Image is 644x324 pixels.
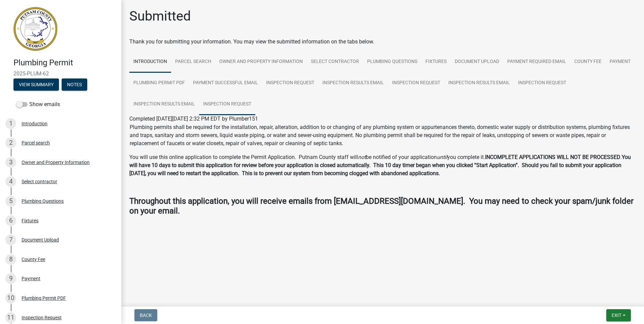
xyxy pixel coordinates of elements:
[199,94,255,115] a: Inspection Request
[451,51,503,73] a: Document Upload
[5,196,16,206] div: 5
[5,157,16,168] div: 3
[22,296,66,300] div: Plumbing Permit PDF
[189,72,262,94] a: Payment Successful Email
[129,8,191,24] h1: Submitted
[13,7,57,51] img: Putnam County, Georgia
[129,153,636,177] p: You will use this online application to complete the Permit Application. Putnam County staff will...
[129,72,189,94] a: Plumbing Permit PDF
[485,154,620,160] strong: INCOMPLETE APPLICATIONS WILL NOT BE PROCESSED
[22,257,45,262] div: County Fee
[22,237,59,242] div: Document Upload
[318,72,388,94] a: Inspection Results Email
[363,51,421,73] a: Plumbing Questions
[13,58,116,68] h4: Plumbing Permit
[5,118,16,129] div: 1
[437,154,447,160] i: until
[22,160,90,165] div: Owner and Property Information
[5,176,16,187] div: 4
[22,315,62,320] div: Inspection Request
[22,218,38,223] div: Fixtures
[13,78,59,91] button: View Summary
[22,199,64,203] div: Plumbing Questions
[388,72,444,94] a: Inspection Request
[5,293,16,303] div: 10
[62,82,87,88] wm-modal-confirm: Notes
[62,78,87,91] button: Notes
[307,51,363,73] a: Select contractor
[5,234,16,245] div: 7
[503,51,570,73] a: Payment Required Email
[134,309,157,321] button: Back
[22,140,50,145] div: Parcel search
[129,94,199,115] a: Inspection Results Email
[421,51,451,73] a: Fixtures
[129,38,636,46] div: Thank you for submitting your information. You may view the submitted information on the tabs below.
[129,154,631,176] strong: You will have 10 days to submit this application for review before your application is closed aut...
[129,51,171,73] a: Introduction
[129,116,258,122] span: Completed [DATE][DATE] 2:32 PM EDT by Plumber151
[140,313,152,318] span: Back
[570,51,606,73] a: County Fee
[13,82,59,88] wm-modal-confirm: Summary
[5,254,16,265] div: 8
[129,123,636,148] td: Plumbing permits shall be required for the installation, repair, alteration, addition to or chang...
[606,309,631,321] button: Exit
[444,72,514,94] a: Inspection Results Email
[215,51,307,73] a: Owner and Property Information
[5,215,16,226] div: 6
[171,51,215,73] a: Parcel search
[5,273,16,284] div: 9
[22,121,47,126] div: Introduction
[129,196,634,216] strong: Throughout this application, you will receive emails from [EMAIL_ADDRESS][DOMAIN_NAME]. You may n...
[514,72,570,94] a: Inspection Request
[262,72,318,94] a: Inspection Request
[22,276,40,281] div: Payment
[5,312,16,323] div: 11
[5,137,16,148] div: 2
[13,70,108,77] span: 2025-PLUM-62
[358,154,366,160] i: not
[22,179,57,184] div: Select contractor
[16,100,60,108] label: Show emails
[612,313,621,318] span: Exit
[606,51,635,73] a: Payment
